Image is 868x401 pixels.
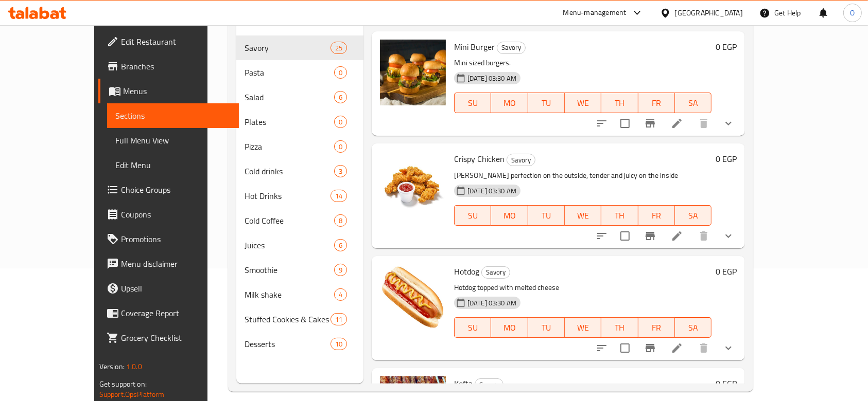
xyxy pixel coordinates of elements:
button: WE [565,93,601,113]
span: MO [495,320,524,335]
span: Pizza [245,140,334,153]
span: SA [679,96,707,111]
div: Smoothie9 [236,258,363,282]
span: Upsell [121,282,231,295]
span: Desserts [245,338,331,350]
div: Savory [475,378,504,391]
button: delete [691,336,716,360]
div: Savory [481,266,510,279]
a: Sections [107,103,239,128]
a: Branches [98,54,239,79]
span: TU [532,320,561,335]
div: Pasta [245,66,334,79]
button: TU [528,205,565,226]
button: show more [716,336,741,360]
a: Choice Groups [98,177,239,202]
div: Milk shake4 [236,282,363,307]
h6: 0 EGP [716,152,737,166]
span: Version: [99,360,125,373]
div: items [331,338,347,350]
a: Coverage Report [98,301,239,325]
span: FR [643,208,671,223]
span: SU [459,320,487,335]
span: Cold Coffee [245,214,334,227]
span: Edit Menu [115,159,231,171]
div: Salad [245,91,334,103]
span: FR [643,96,671,111]
button: SA [675,93,711,113]
img: Mini Burger [380,40,446,105]
span: [DATE] 03:30 AM [463,298,520,308]
span: Coupons [121,208,231,221]
a: Grocery Checklist [98,325,239,350]
a: Menu disclaimer [98,251,239,276]
span: Crispy Chicken [454,151,505,167]
div: Juices6 [236,233,363,258]
span: Sections [115,110,231,122]
div: Savory [245,42,331,54]
button: MO [491,317,528,338]
span: Juices [245,239,334,251]
button: WE [565,317,601,338]
div: Smoothie [245,264,334,276]
span: Edit Restaurant [121,35,231,48]
span: SA [679,208,707,223]
div: Savory25 [236,35,363,60]
a: Edit Menu [107,153,239,177]
span: Menus [123,85,231,97]
div: Plates0 [236,110,363,134]
button: SU [454,205,491,226]
span: [DATE] 03:30 AM [463,74,520,83]
button: FR [638,317,675,338]
svg: Show Choices [722,230,735,242]
span: 0 [335,142,346,152]
h6: 0 EGP [716,264,737,279]
span: TU [532,208,561,223]
span: Hot Drinks [245,190,331,202]
button: SA [675,205,711,226]
button: FR [638,93,675,113]
div: Savory [497,42,526,54]
span: TH [605,320,634,335]
a: Menus [98,79,239,103]
div: items [334,116,347,128]
button: delete [691,224,716,248]
span: Branches [121,60,231,72]
a: Edit Restaurant [98,29,239,54]
span: Milk shake [245,288,334,301]
span: Full Menu View [115,134,231,147]
span: Cold drinks [245,165,334,177]
span: Plates [245,116,334,128]
span: Menu disclaimer [121,258,231,270]
div: items [331,190,347,202]
div: Savory [507,154,535,166]
button: WE [565,205,601,226]
button: TH [601,93,638,113]
button: MO [491,93,528,113]
span: SA [679,320,707,335]
h6: 0 EGP [716,40,737,54]
span: 10 [331,339,346,349]
button: Branch-specific-item [638,111,663,136]
span: 8 [335,216,346,226]
button: SA [675,317,711,338]
button: show more [716,111,741,136]
div: Desserts10 [236,332,363,356]
div: Cold Coffee8 [236,208,363,233]
div: items [334,214,347,227]
div: Menu-management [563,7,627,19]
span: Promotions [121,233,231,245]
button: show more [716,224,741,248]
p: Mini sized burgers. [454,57,711,69]
button: TU [528,317,565,338]
span: 1.0.0 [126,360,142,373]
div: Pasta0 [236,60,363,85]
button: Branch-specific-item [638,336,663,360]
span: Choice Groups [121,184,231,196]
a: Promotions [98,227,239,251]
